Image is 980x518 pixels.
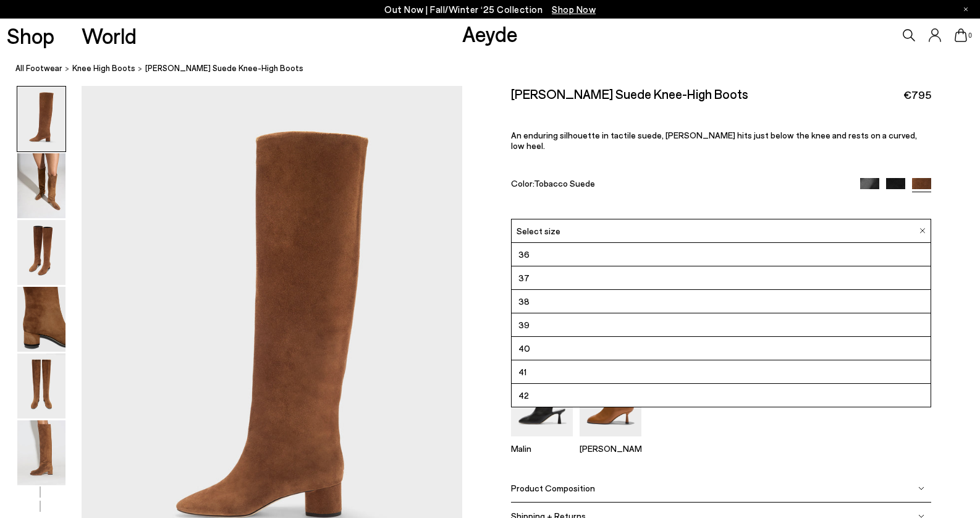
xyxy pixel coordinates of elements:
[518,270,530,286] span: 37
[552,4,596,15] span: Navigate to /collections/new-in
[580,428,641,454] a: Dorothy Soft Sock Boots [PERSON_NAME]
[518,317,530,333] span: 39
[534,178,595,189] span: Tobacco Suede
[17,354,65,418] img: Willa Suede Knee-High Boots - Image 5
[511,86,748,101] h2: [PERSON_NAME] Suede Knee-High Boots
[967,32,973,39] span: 0
[72,63,135,73] span: knee high boots
[580,443,641,454] p: [PERSON_NAME]
[517,224,560,237] span: Select size
[17,420,65,485] img: Willa Suede Knee-High Boots - Image 6
[518,294,530,309] span: 38
[903,87,931,103] span: €795
[918,485,924,491] img: svg%3E
[17,87,65,151] img: Willa Suede Knee-High Boots - Image 1
[511,428,573,454] a: Malin Slingback Mules Malin
[511,483,595,493] span: Product Composition
[518,364,526,380] span: 41
[511,130,917,151] span: An enduring silhouette in tactile suede, [PERSON_NAME] hits just below the knee and rests on a cu...
[518,341,530,356] span: 40
[15,52,980,86] nav: breadcrumb
[17,153,65,218] img: Willa Suede Knee-High Boots - Image 2
[17,287,65,352] img: Willa Suede Knee-High Boots - Image 4
[72,62,135,75] a: knee high boots
[15,62,62,75] a: All Footwear
[511,443,573,454] p: Malin
[384,2,596,17] p: Out Now | Fall/Winter ‘25 Collection
[82,25,137,46] a: World
[462,20,518,46] a: Aeyde
[7,25,54,46] a: Shop
[518,247,530,262] span: 36
[17,220,65,285] img: Willa Suede Knee-High Boots - Image 3
[145,62,303,75] span: [PERSON_NAME] Suede Knee-High Boots
[955,28,967,42] a: 0
[511,178,847,192] div: Color:
[518,388,529,403] span: 42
